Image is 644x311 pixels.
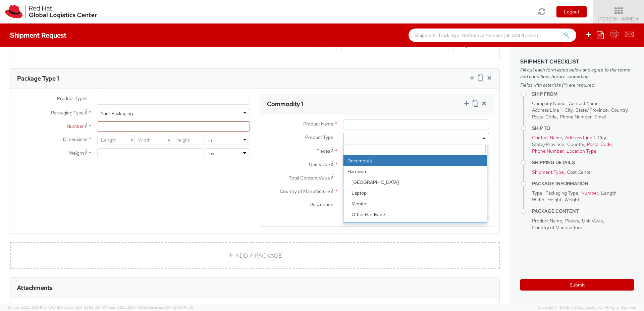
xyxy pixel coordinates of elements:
[556,6,587,17] button: Logout
[532,107,561,113] span: Address Line 1
[343,155,487,166] li: Documents
[532,126,634,131] h4: Ship To
[135,135,166,145] input: Width
[347,198,487,209] li: Monitor
[532,114,557,120] span: Postal Code
[576,107,608,113] span: State/Province
[280,188,330,194] span: Country of Manufacture
[594,114,606,120] span: Email
[10,242,500,269] a: ADD A PACKAGE
[598,135,606,141] span: City
[57,95,87,101] span: Product Types
[560,114,591,120] span: Phone Number
[565,135,595,141] span: Address Line 1
[17,75,59,82] h3: Package Type 1
[151,305,193,310] span: master, [DATE] 09:46:25
[347,220,487,230] li: Server
[532,160,634,165] h4: Shipping Details
[67,123,84,129] span: Number
[532,181,634,186] h4: Package Information
[545,190,578,196] span: Packaging Type
[316,148,330,154] span: Pieces
[532,135,562,141] span: Contact Name
[538,305,636,310] span: Copyright © [DATE]-[DATE] Agistix Inc., All Rights Reserved
[567,169,592,175] span: Cost Center
[309,161,330,167] span: Unit Value
[347,188,487,198] li: Laptop
[636,16,640,22] span: ▼
[532,148,563,154] span: Phone Number
[303,121,333,127] span: Product Name
[532,224,582,230] span: Country of Manufacture
[343,166,487,177] strong: Hardware
[520,59,634,65] h3: Shipment Checklist
[582,218,603,224] span: Unit Value
[520,279,634,291] button: Submit
[532,218,562,224] span: Product Name
[17,284,52,291] h3: Attachments
[10,32,66,39] h4: Shipment Request
[532,141,564,147] span: State/Province
[69,150,84,156] span: Weight
[101,110,133,117] div: Your Packaging
[5,5,97,18] img: rh-logistics-00dfa346123c4ec078e1.svg
[520,66,634,80] span: Fill out each form listed below and agree to the terms and conditions before submitting
[587,141,612,147] span: Postal Code
[172,135,204,145] input: Height
[565,218,579,224] span: Pieces
[289,175,330,181] span: Total Content Value
[532,169,564,175] span: Shipment Type
[565,197,579,203] span: Weight
[565,107,573,113] span: City
[520,82,634,88] span: Fields with asterisks (*) are required
[343,166,487,241] li: Hardware
[532,92,634,97] h4: Ship From
[97,135,129,145] input: Length
[409,29,576,42] input: Shipment, Tracking or Reference Number (at least 4 chars)
[569,100,599,106] span: Contact Name
[567,148,596,154] span: Location Type
[166,135,172,145] span: X
[547,197,561,203] span: Height
[267,101,303,107] h3: Commodity 1
[63,136,87,142] span: Dimensions
[611,107,628,113] span: Country
[309,43,331,49] span: Reference
[8,305,105,310] span: Server: 2025.19.0-91c74307f99
[347,177,487,188] li: [GEOGRAPHIC_DATA]
[106,305,193,310] span: Client: 2025.18.0-71d3358
[598,16,640,22] span: [PERSON_NAME]
[63,305,105,310] span: master, [DATE] 09:50:40
[532,190,542,196] span: Type
[347,209,487,220] li: Other Hardware
[532,209,634,214] h4: Package Content
[129,135,135,145] span: X
[51,110,84,116] span: Packaging Type
[581,190,598,196] span: Number
[532,197,544,203] span: Width
[532,100,566,106] span: Company Name
[310,201,333,207] span: Description
[305,134,333,140] span: Product Type
[601,190,616,196] span: Length
[567,141,584,147] span: Country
